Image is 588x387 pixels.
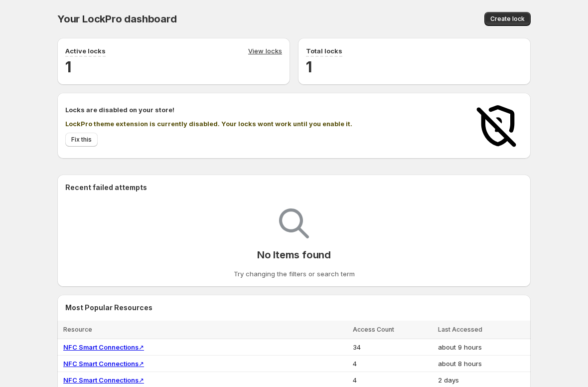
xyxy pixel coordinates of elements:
span: Resource [63,326,92,333]
span: Create lock [490,15,525,23]
button: Create lock [484,12,531,26]
a: NFC Smart Connections↗ [63,360,144,368]
span: Fix this [71,136,92,144]
h2: 1 [65,57,282,77]
span: Access Count [353,326,394,333]
span: Your LockPro dashboard [57,13,177,25]
p: Active locks [65,46,106,56]
p: Total locks [306,46,342,56]
p: Try changing the filters or search term [234,269,355,279]
h2: Locks are disabled on your store! [65,105,463,115]
a: NFC Smart Connections↗ [63,376,144,384]
h2: 1 [306,57,523,77]
p: No Items found [257,249,331,261]
button: Fix this [65,133,98,147]
td: 34 [350,339,435,356]
td: about 9 hours [435,339,531,356]
p: LockPro theme extension is currently disabled. Your locks wont work until you enable it. [65,119,463,129]
a: View locks [248,46,282,57]
img: Empty search results [279,208,309,238]
h2: Most Popular Resources [65,303,523,313]
h2: Recent failed attempts [65,183,147,193]
td: 4 [350,356,435,372]
span: Last Accessed [438,326,482,333]
td: about 8 hours [435,356,531,372]
a: NFC Smart Connections↗ [63,343,144,351]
